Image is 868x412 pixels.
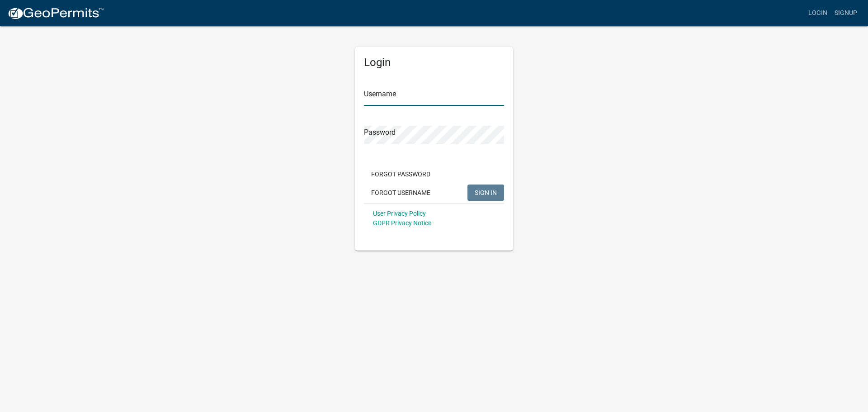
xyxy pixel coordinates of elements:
[373,210,426,217] a: User Privacy Policy
[467,185,504,201] button: SIGN IN
[364,56,504,69] h5: Login
[831,5,861,22] a: Signup
[364,185,438,201] button: Forgot Username
[475,189,497,196] span: SIGN IN
[364,166,438,182] button: Forgot Password
[373,219,431,227] a: GDPR Privacy Notice
[805,5,831,22] a: Login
